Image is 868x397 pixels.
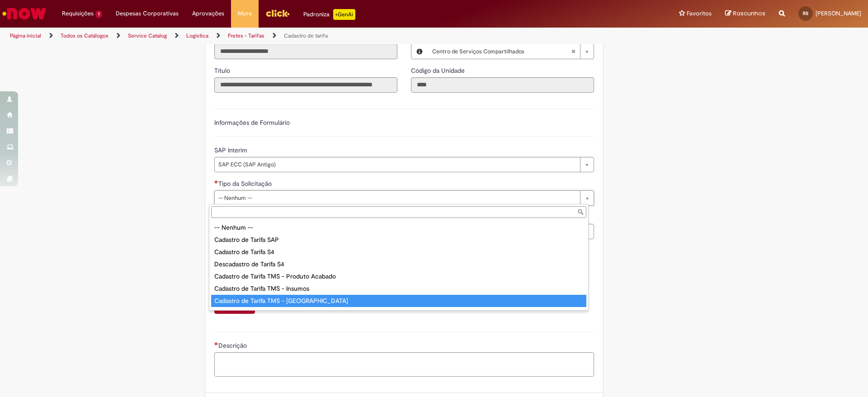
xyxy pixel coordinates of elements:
[211,307,586,319] div: Descadastro de Tarifa TMS
[211,283,586,295] div: Cadastro de Tarifa TMS - Insumos
[211,222,586,234] div: -- Nenhum --
[211,234,586,246] div: Cadastro de Tarifa SAP
[211,246,586,258] div: Cadastro de Tarifa S4
[209,220,588,310] ul: Tipo da Solicitação
[211,258,586,270] div: Descadastro de Tarifa S4
[211,270,586,283] div: Cadastro de Tarifa TMS - Produto Acabado
[211,295,586,307] div: Cadastro de Tarifa TMS - [GEOGRAPHIC_DATA]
